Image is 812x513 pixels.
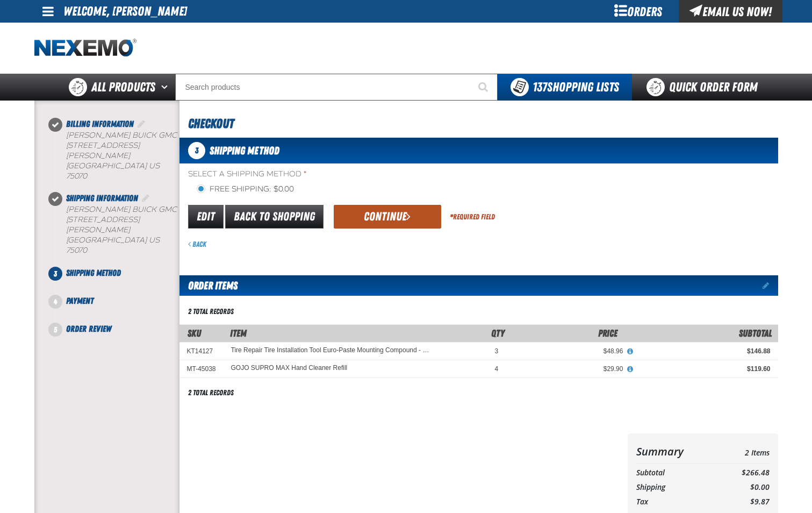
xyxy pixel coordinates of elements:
li: Billing Information. Step 1 of 5. Completed [55,118,179,192]
span: 3 [188,142,205,159]
div: $119.60 [638,365,770,373]
a: Edit items [763,282,778,289]
span: Select a Shipping Method [188,169,778,180]
span: US [149,161,160,170]
span: Shopping Lists [533,80,619,95]
a: GOJO SUPRO MAX Hand Cleaner Refill [231,365,348,372]
button: You have 137 Shopping Lists. Open to view details [498,74,632,101]
span: Shipping Information [66,193,138,203]
a: Edit [188,205,224,229]
span: Subtotal [739,327,772,339]
bdo: 75070 [66,246,87,255]
span: [PERSON_NAME] Buick GMC [66,205,177,214]
li: Shipping Method. Step 3 of 5. Not Completed [55,267,179,295]
span: 4 [495,365,499,373]
input: Free Shipping: $0.00 [197,184,205,193]
span: Billing Information [66,119,134,129]
th: Summary [636,442,713,461]
div: 2 total records [188,307,234,317]
td: 2 Items [713,442,769,461]
label: Free Shipping: $0.00 [197,184,294,195]
span: All Products [91,77,155,97]
span: Checkout [188,116,234,131]
span: [PERSON_NAME] [66,225,130,234]
button: Continue [334,205,441,229]
button: Open All Products pages [157,74,175,101]
span: [PERSON_NAME] [66,151,130,160]
a: Quick Order Form [632,74,778,101]
nav: Checkout steps. Current step is Shipping Method. Step 3 of 5 [47,118,179,336]
td: MT-45038 [179,360,224,378]
div: $48.96 [513,347,623,355]
a: Tire Repair Tire Installation Tool Euro-Paste Mounting Compound - 11 Lb. Tub (Sold Individually) [231,347,431,354]
span: [STREET_ADDRESS] [66,141,140,150]
td: $266.48 [713,466,769,480]
td: $0.00 [713,480,769,495]
a: Back to Shopping [225,205,324,229]
a: Edit Billing Information [136,119,147,129]
a: Back [188,240,206,248]
span: Item [230,327,247,339]
input: Search [175,74,498,101]
span: Payment [66,296,94,306]
td: $9.87 [713,495,769,509]
button: View All Prices for GOJO SUPRO MAX Hand Cleaner Refill [623,365,637,374]
span: 4 [48,295,62,309]
span: Price [598,327,617,339]
span: Shipping Method [66,268,121,278]
bdo: 75070 [66,172,87,181]
td: KT14127 [179,342,224,360]
span: [GEOGRAPHIC_DATA] [66,236,147,245]
span: 3 [48,267,62,281]
div: $146.88 [638,347,770,355]
span: 3 [495,347,499,355]
span: 5 [48,323,62,337]
li: Payment. Step 4 of 5. Not Completed [55,295,179,323]
th: Shipping [636,480,713,495]
span: US [149,236,160,245]
span: Order Review [66,324,111,334]
span: [PERSON_NAME] Buick GMC [66,131,177,140]
span: [GEOGRAPHIC_DATA] [66,161,147,170]
div: Required Field [450,212,495,222]
span: Shipping Method [210,144,279,157]
button: Start Searching [471,74,498,101]
div: $29.90 [513,365,623,373]
h2: Order Items [179,275,238,296]
strong: 137 [533,80,547,95]
a: Edit Shipping Information [140,193,151,203]
span: [STREET_ADDRESS] [66,215,140,224]
li: Order Review. Step 5 of 5. Not Completed [55,323,179,336]
a: Home [34,39,136,58]
th: Tax [636,495,713,509]
a: SKU [188,327,201,339]
button: View All Prices for Tire Repair Tire Installation Tool Euro-Paste Mounting Compound - 11 Lb. Tub ... [623,347,637,357]
img: Nexemo logo [34,39,136,58]
span: Qty [491,327,505,339]
li: Shipping Information. Step 2 of 5. Completed [55,192,179,266]
th: Subtotal [636,466,713,480]
div: 2 total records [188,388,234,398]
